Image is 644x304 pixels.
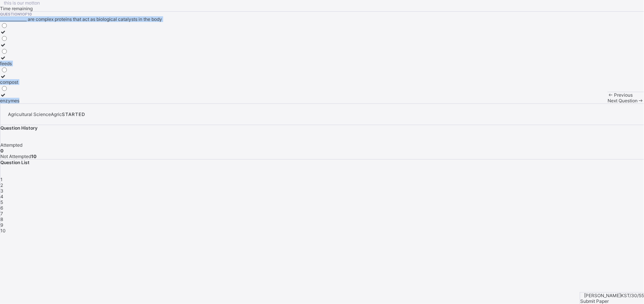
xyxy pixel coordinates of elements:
[0,182,3,188] span: 2
[0,222,3,228] span: 9
[0,177,3,182] span: 1
[0,211,3,216] span: 7
[580,298,609,304] span: Submit Paper
[0,194,3,199] span: 4
[608,98,638,103] span: Next Question
[0,228,6,233] span: 10
[0,142,22,148] span: Attempted
[0,154,31,159] span: Not Attempted
[0,216,3,222] span: 8
[0,188,3,194] span: 3
[0,125,38,131] span: Question History
[584,293,621,298] span: [PERSON_NAME]
[8,111,51,117] span: Agricultural Science
[0,199,3,205] span: 5
[62,111,85,117] span: STARTED
[621,293,644,298] span: KST/30/55
[51,111,62,117] span: Agric
[614,92,633,98] span: Previous
[31,154,36,159] b: 10
[0,160,30,165] span: Question List
[0,205,3,211] span: 6
[0,148,3,154] b: 0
